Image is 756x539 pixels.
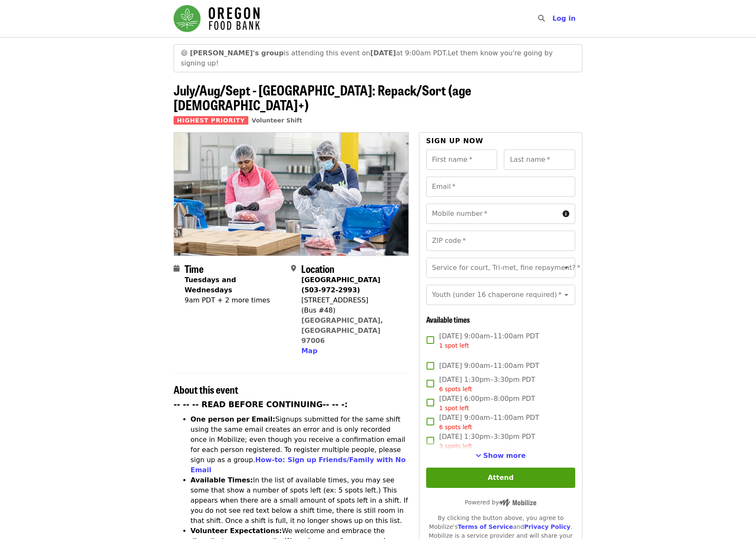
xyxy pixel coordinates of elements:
[546,10,582,27] button: Log in
[524,523,571,530] a: Privacy Policy
[538,14,545,22] i: search icon
[439,424,472,430] span: 6 spots left
[301,316,383,345] a: [GEOGRAPHIC_DATA], [GEOGRAPHIC_DATA] 97006
[439,443,472,449] span: 3 spots left
[190,527,282,535] strong: Volunteer Expectations:
[252,117,302,124] a: Volunteer Shift
[174,80,471,114] span: July/Aug/Sept - [GEOGRAPHIC_DATA]: Repack/Sort (age [DEMOGRAPHIC_DATA]+)
[185,295,284,305] div: 9am PDT + 2 more times
[560,262,572,274] button: Open
[439,342,469,349] span: 1 spot left
[504,150,575,170] input: Last name
[190,415,275,423] strong: One person per Email:
[185,276,236,294] strong: Tuesdays and Wednesdays
[439,375,535,394] span: [DATE] 1:30pm–3:30pm PDT
[483,452,526,460] span: Show more
[190,476,253,484] strong: Available Times:
[174,133,408,255] img: July/Aug/Sept - Beaverton: Repack/Sort (age 10+) organized by Oregon Food Bank
[174,382,238,397] span: About this event
[190,475,409,526] li: In the list of available times, you may see some that show a number of spots left (ex: 5 spots le...
[174,400,348,409] strong: -- -- -- READ BEFORE CONTINUING-- -- -:
[301,261,334,276] span: Location
[476,451,526,461] button: See more timeslots
[181,49,188,57] span: grinning face emoji
[439,394,535,413] span: [DATE] 6:00pm–8:00pm PDT
[190,414,409,475] li: Signups submitted for the same shift using the same email creates an error and is only recorded o...
[563,210,569,218] i: circle-info icon
[439,413,539,432] span: [DATE] 9:00am–11:00am PDT
[426,231,575,251] input: ZIP code
[458,523,513,530] a: Terms of Service
[301,276,380,294] strong: [GEOGRAPHIC_DATA] (503-972-2993)
[499,499,536,506] img: Powered by Mobilize
[426,204,559,224] input: Mobile number
[560,289,572,301] button: Open
[552,14,576,22] span: Log in
[301,346,317,356] button: Map
[301,305,402,316] div: (Bus #48)
[291,264,296,272] i: map-marker-alt icon
[185,261,204,276] span: Time
[174,116,248,125] span: Highest Priority
[174,5,260,32] img: Oregon Food Bank - Home
[370,49,396,57] strong: [DATE]
[190,456,406,474] a: How-to: Sign up Friends/Family with No Email
[439,405,469,411] span: 1 spot left
[439,331,539,350] span: [DATE] 9:00am–11:00am PDT
[301,295,402,305] div: [STREET_ADDRESS]
[550,8,557,29] input: Search
[190,49,284,57] strong: [PERSON_NAME]'s group
[174,264,179,272] i: calendar icon
[301,347,317,355] span: Map
[426,137,484,145] span: Sign up now
[439,432,535,451] span: [DATE] 1:30pm–3:30pm PDT
[426,177,575,197] input: Email
[465,499,536,506] span: Powered by
[439,361,539,371] span: [DATE] 9:00am–11:00am PDT
[426,150,498,170] input: First name
[426,468,575,488] button: Attend
[426,314,470,325] span: Available times
[190,49,448,57] span: is attending this event on at 9:00am PDT.
[439,386,472,392] span: 6 spots left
